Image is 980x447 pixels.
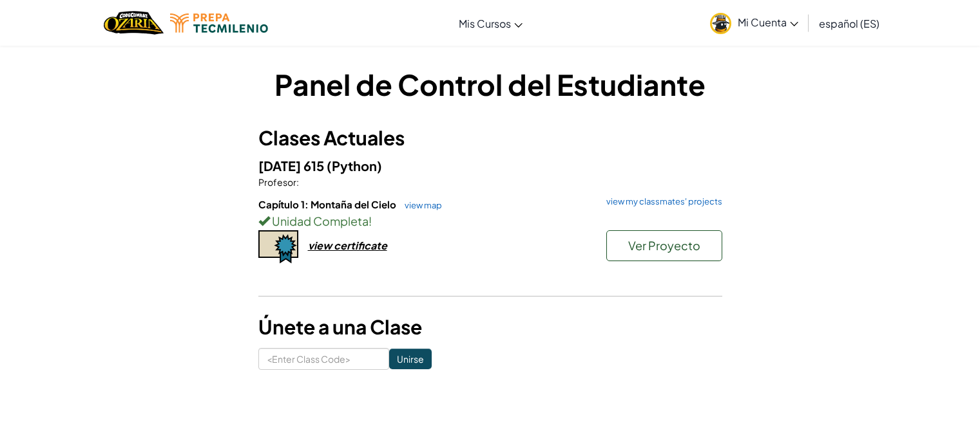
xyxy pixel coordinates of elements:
[258,123,722,152] h3: Clases Actuales
[606,230,722,261] button: Ver Proyecto
[628,238,700,253] span: Ver Proyecto
[308,239,387,252] div: view certificate
[170,14,268,33] img: Tecmilenio logo
[452,6,529,41] a: Mis Cursos
[104,10,164,36] img: Home
[258,313,722,342] h3: Únete a una Clase
[258,348,389,370] input: <Enter Class Code>
[812,6,886,41] a: español (ES)
[704,3,805,43] a: Mi Cuenta
[459,17,511,30] span: Mis Cursos
[258,198,398,210] span: Capítulo 1: Montaña del Cielo
[710,13,731,34] img: avatar
[738,15,798,29] span: Mi Cuenta
[258,158,327,174] span: [DATE] 615
[104,10,164,36] a: Ozaria by CodeCombat logo
[258,230,298,264] img: certificate-icon.png
[389,349,432,369] input: Unirse
[270,214,369,228] span: Unidad Completa
[258,176,296,188] span: Profesor
[819,17,879,30] span: español (ES)
[398,200,442,210] a: view map
[296,176,299,188] span: :
[369,214,372,228] span: !
[327,158,382,174] span: (Python)
[258,64,722,104] h1: Panel de Control del Estudiante
[258,239,387,252] a: view certificate
[600,197,722,206] a: view my classmates' projects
